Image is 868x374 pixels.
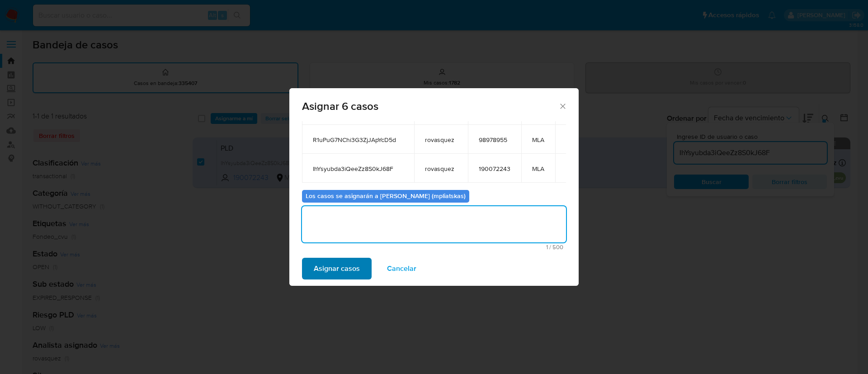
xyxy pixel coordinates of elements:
[558,102,566,110] button: Cerrar ventana
[302,101,558,112] span: Asignar 6 casos
[479,136,510,144] span: 98978955
[314,259,360,279] span: Asignar casos
[532,165,544,173] span: MLA
[375,258,428,279] button: Cancelar
[387,259,416,279] span: Cancelar
[532,136,544,144] span: MLA
[289,88,579,286] div: assign-modal
[425,136,457,144] span: rovasquez
[306,191,466,200] b: Los casos se asignarán a [PERSON_NAME] (mpliatskas)
[425,165,457,173] span: rovasquez
[305,244,563,250] span: Máximo 500 caracteres
[302,258,372,279] button: Asignar casos
[479,165,510,173] span: 190072243
[313,165,403,173] span: IhYsyubda3iQeeZz8S0kJ68F
[313,136,403,144] span: R1uPuG7NChi3G3ZjJApYcD5d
